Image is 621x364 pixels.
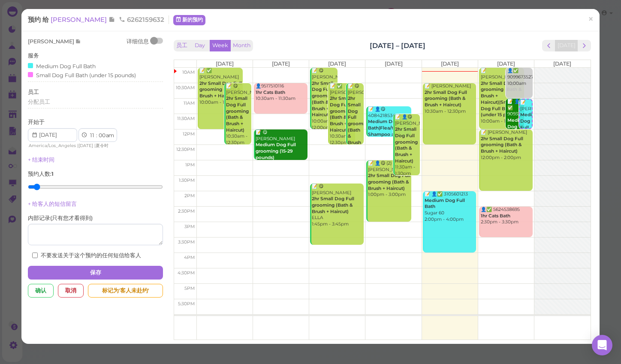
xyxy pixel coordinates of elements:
span: [DATE] [385,60,403,67]
label: 内部记录 ( 只有您才看得到 ) [28,214,93,222]
span: 12:30pm [176,147,195,152]
div: 详细信息 [127,38,149,45]
div: 标记为'客人未赴约' [88,284,163,298]
div: 📝 👤✅ 3105601213 Sugar 60 2:00pm - 4:00pm [424,191,476,223]
span: [DATE] [497,60,515,67]
div: 👤9517510116 10:30am - 11:30am [255,83,307,102]
span: 6262159632 [119,15,164,24]
b: Medium Dog Full Bath [425,198,465,210]
label: 服务 [28,52,39,60]
span: 11am [184,100,195,106]
button: Week [210,40,231,51]
span: 记录 [75,38,81,45]
a: + 结束时间 [28,156,54,163]
a: + 给客人的短信留言 [28,201,77,207]
span: 2:30pm [178,208,195,214]
span: [DATE] [441,60,459,67]
b: 2hr Small Dog Full grooming (Bath & Brush + Haircut) [312,196,354,214]
span: 4pm [184,255,195,260]
span: 4:30pm [178,270,195,276]
b: 2hr Small Dog Full grooming (Bath & Brush + Haircut) [330,96,353,132]
div: 📝 👤😋 (2) [PERSON_NAME] 1:00pm - 3:00pm [368,160,411,198]
span: 5:30pm [178,301,195,307]
div: 👤✅ 5624538695 2:30pm - 3:30pm [480,207,533,226]
span: 1pm [185,162,195,168]
b: Medium Dog Full Bath|Flea/tick Shampoo and removal [368,119,408,143]
label: 开始于 [28,118,45,126]
div: 📝 [PERSON_NAME] 12:00pm - 2:00pm [480,129,533,161]
div: 📝 👤😋 [PERSON_NAME] 11:30am - 1:30pm [395,114,420,177]
div: Small Dog Full Bath (under 15 pounds) [28,70,136,79]
a: × [582,9,598,30]
div: 📝 ✅ [PERSON_NAME] 10:30am - 12:30pm [329,83,355,146]
a: [PERSON_NAME] [51,15,117,24]
button: 员工 [174,40,190,51]
div: 确认 [28,284,54,298]
span: 12pm [183,131,195,137]
span: 2pm [184,193,195,199]
span: 分配员工 [28,99,50,105]
button: 保存 [28,266,163,280]
span: 3pm [184,224,195,229]
span: [DATE] [216,60,234,67]
div: 📝 😋 [PERSON_NAME] ELLA 1:45pm - 3:45pm [311,184,364,228]
label: 员工 [28,88,39,96]
span: 11:30am [177,116,195,121]
div: 📝 👤✅ 9093250411 85_90 matting 10_15 11:00am [507,99,524,180]
b: Medium Dog Full grooming (15-29 pounds) [507,117,530,154]
b: 1hr Cats Bath [256,90,285,95]
span: [PERSON_NAME] [28,38,75,45]
div: 👤✅ 9099673527 10:00am [507,68,532,87]
div: Medium Dog Full Bath [28,61,96,70]
span: [DATE] [553,60,571,67]
span: × [588,13,593,25]
b: 2hr Small Dog Full grooming (Bath & Brush + Haircut)|Small Dog Full Bath (under 15 pounds) [481,81,523,117]
span: 10am [182,69,195,75]
span: [DATE] [78,143,93,148]
span: 5pm [184,286,195,291]
div: 📝 ✅ [PERSON_NAME] 10:00am - 12:00pm [199,68,243,105]
span: 3:30pm [178,239,195,245]
input: 不要发送关于这个预约的任何短信给客人 [32,253,38,258]
b: 1 [51,171,54,177]
button: [DATE] [555,40,578,51]
span: [DATE] [328,60,346,67]
div: 📝 👤😋 4084218534 90 11:15am [368,106,411,157]
div: 📝 😋 [PERSON_NAME] 10:30am - 12:30pm [226,83,251,146]
button: Day [190,40,210,51]
button: next [578,40,591,51]
a: 新的预约 [173,15,205,25]
span: [DATE] [272,60,290,67]
button: Month [230,40,253,51]
div: Open Intercom Messenger [592,335,612,355]
div: 预约 给 [28,15,169,24]
b: 2hr Small Dog Full grooming (Bath & Brush + Haircut) [226,96,249,132]
b: 2hr Small Dog Full grooming (Bath & Brush + Haircut) [312,81,335,117]
b: 1hr Cats Bath [481,213,510,219]
b: 2hr Small Dog Full grooming (Bath & Brush + Haircut) [199,81,242,99]
b: 2hr Small Dog Full grooming (Bath & Brush + Haircut) [425,90,467,108]
label: 预约人数 : [28,170,54,178]
b: Medium Dog Full grooming (15-29 pounds) [256,142,296,160]
span: 10:30am [176,85,195,90]
b: 2hr Small Dog Full grooming (Bath & Brush + Haircut) [481,136,523,154]
b: 2hr Small Dog Full grooming (Bath & Brush + Haircut) [348,96,371,158]
div: 📝 😋 [PERSON_NAME] 10:00am - 12:00pm [311,68,337,131]
h2: [DATE] – [DATE] [370,41,425,51]
div: 📝 [PERSON_NAME] 10:30am - 12:30pm [424,83,476,114]
div: 📝 [PERSON_NAME] 10:00am - 12:00pm [480,68,524,124]
div: 📝 😋 [PERSON_NAME] 12:00pm [255,129,307,167]
span: [PERSON_NAME] [51,15,109,24]
div: 📝 [PERSON_NAME] 11:00am [520,99,531,181]
div: 取消 [58,284,84,298]
div: 📝 😋 [PERSON_NAME] 10:30am - 12:30pm [347,83,364,177]
b: Medium Dog Full Bath|Small Dog Full Bath (under 15 pounds) [520,112,545,174]
span: 记录 [109,15,117,24]
span: 夏令时 [96,143,109,148]
label: 不要发送关于这个预约的任何短信给客人 [32,252,141,259]
div: | | [28,142,124,150]
b: 2hr Small Dog Full grooming (Bath & Brush + Haircut) [395,126,418,163]
button: prev [542,40,555,51]
span: America/Los_Angeles [29,143,76,148]
span: 1:30pm [179,177,195,183]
